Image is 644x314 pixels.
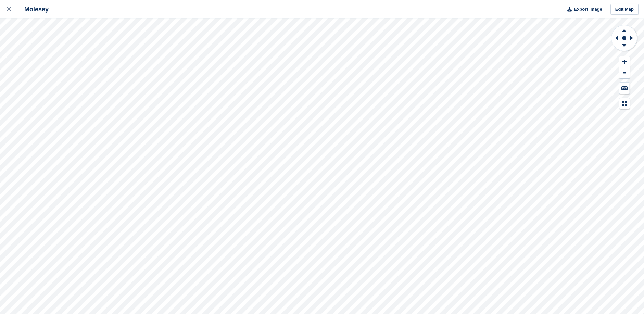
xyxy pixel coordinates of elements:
button: Zoom In [619,56,630,67]
button: Map Legend [619,98,630,109]
button: Export Image [563,4,602,15]
div: Molesey [18,5,49,13]
a: Edit Map [610,4,639,15]
button: Keyboard Shortcuts [619,83,630,94]
button: Zoom Out [619,67,630,79]
span: Export Image [574,6,602,13]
